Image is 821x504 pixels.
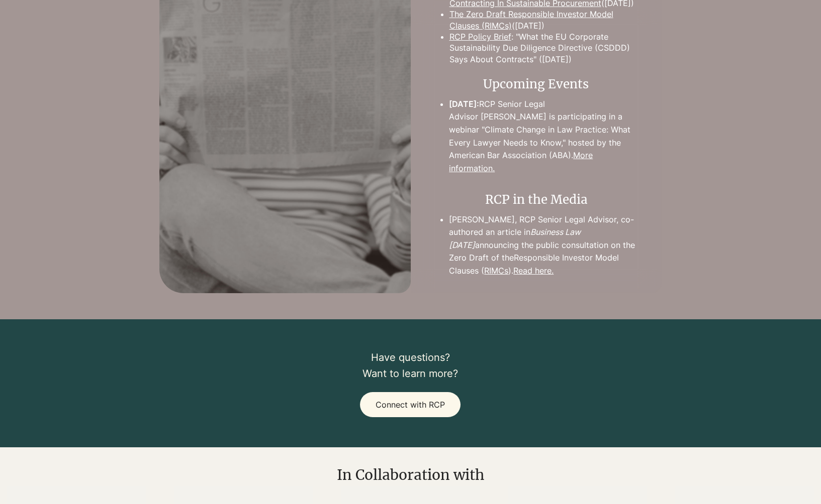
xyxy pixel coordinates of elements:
p: Have questions? [275,349,546,365]
a: RIMCs [484,266,508,276]
a: Read here. [513,266,554,276]
a: ) [541,21,544,31]
a: The Zero Draft Responsible Investor Model Clauses (RIMCs) [449,9,613,30]
a: ). [508,266,513,276]
p: [PERSON_NAME], RCP Senior Legal Advisor, co-authored an article in announcing the public consulta... [449,213,637,278]
span: In Collaboration with [337,466,484,484]
a: More information. [449,150,593,173]
a: [DATE]:RCP Senior Legal Advisor [PERSON_NAME] is participating in a webinar "Climate Change in La... [449,99,630,160]
a: RCP Policy Brief [449,32,511,42]
button: Connect with RCP [360,392,461,417]
span: Connect with RCP [376,400,445,410]
p: Want to learn more? [275,365,546,382]
a: Responsible Investor Model Clauses ( [449,253,619,276]
span: [DATE]: [449,99,479,109]
p: ( [449,9,638,31]
a: [DATE] [515,21,541,31]
span: Business Law [DATE] [449,227,581,250]
h2: RCP in the Media [434,191,637,208]
h2: Upcoming Events [434,76,637,93]
a: : "What the EU Corporate Sustainability Due Diligence Directive (CSDDD) Says About Contracts" ([D... [449,32,630,64]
